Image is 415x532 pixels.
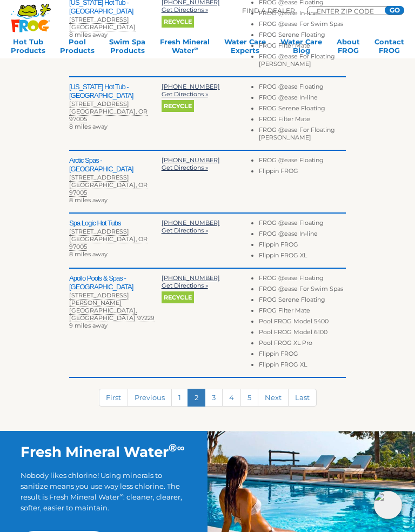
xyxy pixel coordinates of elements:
li: Flippin FROG [259,350,346,361]
a: [PHONE_NUMBER] [162,156,220,164]
h2: [US_STATE] Hot Tub - [GEOGRAPHIC_DATA] [69,83,162,100]
input: GO [385,6,404,15]
li: FROG @ease For Swim Spas [259,20,346,31]
li: FROG @ease For Floating [PERSON_NAME] [259,126,346,144]
sup: ∞ [119,492,123,498]
h2: Spa Logic Hot Tubs [69,219,162,228]
li: FROG @ease In-line [259,94,346,104]
span: 8 miles away [69,196,108,204]
a: Get Directions » [162,6,208,14]
li: FROG @ease Floating [259,83,346,94]
li: FROG @ease Floating [259,156,346,167]
li: Pool FROG Model 6100 [259,328,346,339]
span: 8 miles away [69,123,108,130]
a: ContactFROG [374,37,404,59]
li: Flippin FROG XL [259,361,346,371]
a: 2 [188,389,205,407]
li: FROG Serene Floating [259,296,346,307]
span: Recycle [162,100,194,112]
a: Get Directions » [162,282,208,289]
h2: Fresh Mineral Water [21,443,186,461]
span: 8 miles away [69,250,108,258]
li: FROG Serene Floating [259,104,346,115]
li: FROG @ease Floating [259,274,346,285]
a: [PHONE_NUMBER] [162,274,220,282]
a: Get Directions » [162,90,208,98]
a: 1 [171,389,188,407]
a: [PHONE_NUMBER] [162,83,220,90]
li: FROG @ease In-line [259,9,346,20]
h2: Apollo Pools & Spas - [GEOGRAPHIC_DATA] [69,274,162,291]
li: Flippin FROG [259,167,346,178]
img: openIcon [374,491,402,519]
a: Get Directions » [162,227,208,234]
a: [PHONE_NUMBER] [162,219,220,227]
span: Recycle [162,16,194,28]
input: Zip Code Form [316,8,380,14]
li: FROG @ease For Swim Spas [259,285,346,296]
a: Previous [128,389,172,407]
a: 5 [240,389,258,407]
a: Get Directions » [162,164,208,171]
li: FROG Filter Mate [259,307,346,317]
a: Next [258,389,289,407]
li: Pool FROG XL Pro [259,339,346,350]
sup: ∞ [177,441,184,454]
a: First [99,389,128,407]
a: Hot TubProducts [11,37,45,59]
p: Nobody likes chlorine! Using minerals to sanitize means you use way less chlorine. The result is ... [21,470,186,520]
li: FROG @ease In-line [259,230,346,241]
li: FROG @ease For Floating [PERSON_NAME] [259,52,346,71]
a: 4 [222,389,241,407]
span: 9 miles away [69,322,108,329]
a: Last [288,389,317,407]
a: PoolProducts [60,37,95,59]
span: 8 miles away [69,31,108,38]
a: 3 [205,389,223,407]
sup: ® [169,441,177,454]
span: Recycle [162,291,194,303]
h2: Arctic Spas - [GEOGRAPHIC_DATA] [69,156,162,174]
li: FROG Filter Mate [259,42,346,52]
a: AboutFROG [337,37,360,59]
li: Flippin FROG XL [259,251,346,262]
li: FROG Filter Mate [259,115,346,126]
li: FROG Serene Floating [259,31,346,42]
li: Flippin FROG [259,241,346,251]
li: FROG @ease Floating [259,219,346,230]
li: Pool FROG Model 5400 [259,317,346,328]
